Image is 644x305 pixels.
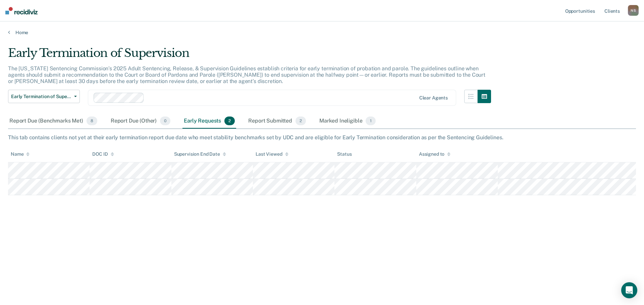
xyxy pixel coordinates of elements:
[8,65,485,84] p: The [US_STATE] Sentencing Commission’s 2025 Adult Sentencing, Release, & Supervision Guidelines e...
[8,134,636,141] div: This tab contains clients not yet at their early termination report due date who meet stability b...
[182,114,236,129] div: Early Requests2
[87,117,97,125] span: 8
[628,5,639,16] button: NS
[224,117,235,125] span: 2
[8,46,491,65] div: Early Termination of Supervision
[5,7,38,14] img: Recidiviz
[11,94,71,99] span: Early Termination of Supervision
[621,282,637,298] div: Open Intercom Messenger
[419,95,448,101] div: Clear agents
[160,117,170,125] span: 0
[174,151,226,157] div: Supervision End Date
[109,114,172,129] div: Report Due (Other)0
[247,114,307,129] div: Report Submitted2
[296,117,306,125] span: 2
[419,151,450,157] div: Assigned to
[318,114,377,129] div: Marked Ineligible1
[256,151,288,157] div: Last Viewed
[92,151,114,157] div: DOC ID
[8,90,80,103] button: Early Termination of Supervision
[628,5,639,16] div: N S
[11,151,30,157] div: Name
[8,114,99,129] div: Report Due (Benchmarks Met)8
[366,117,375,125] span: 1
[337,151,352,157] div: Status
[8,29,636,35] a: Home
